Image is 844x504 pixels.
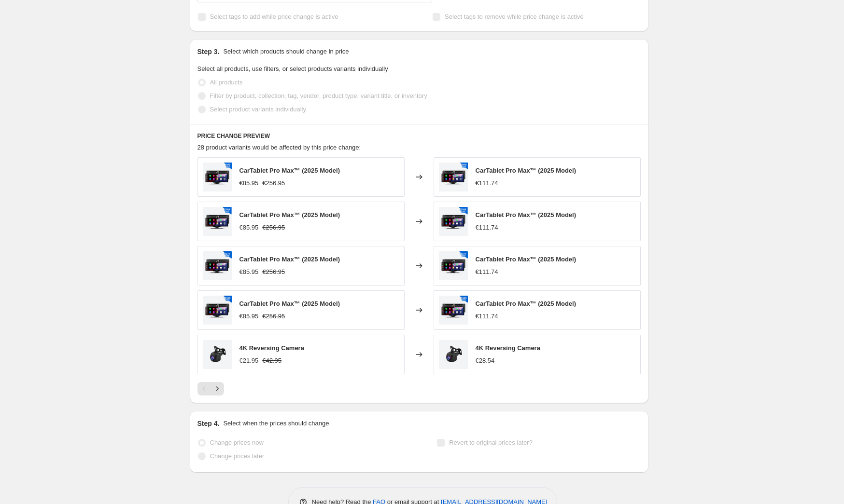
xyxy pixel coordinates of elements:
img: HD_4_80x.png [439,251,468,280]
img: HD_7_80x.png [439,163,468,191]
p: Select which products should change in price [223,47,349,56]
img: HD_4_80x.png [203,251,232,280]
div: €111.74 [476,178,498,188]
span: CarTablet Pro Max™ (2025 Model) [239,300,340,307]
strike: €256.95 [262,312,285,321]
span: CarTablet Pro Max™ (2025 Model) [476,167,577,174]
strike: €256.95 [262,223,285,232]
button: Next [211,382,224,395]
div: €111.74 [476,223,498,232]
span: CarTablet Pro Max™ (2025 Model) [476,300,577,307]
h2: Step 3. [197,47,220,56]
img: 3_3465c890-7ddf-43dc-a6a9-d48c5f4ee15b_80x.png [203,340,232,369]
span: 28 product variants would be affected by this price change: [197,144,361,151]
span: 4K Reversing Camera [239,344,304,352]
strike: €256.95 [262,267,285,277]
img: HD_7_80x.png [203,163,232,191]
span: All products [210,79,243,86]
div: €28.54 [476,356,495,366]
div: €85.95 [239,223,259,232]
h2: Step 4. [197,419,220,428]
div: €85.95 [239,312,259,321]
div: €85.95 [239,178,259,188]
strike: €256.95 [262,178,285,188]
span: 4K Reversing Camera [476,344,540,352]
span: CarTablet Pro Max™ (2025 Model) [239,167,340,174]
div: €85.95 [239,267,259,277]
h6: PRICE CHANGE PREVIEW [197,132,641,140]
img: HD_3_80x.png [439,296,468,325]
img: 3_3465c890-7ddf-43dc-a6a9-d48c5f4ee15b_80x.png [439,340,468,369]
p: Select when the prices should change [223,419,329,428]
span: Change prices now [210,439,264,446]
div: €21.95 [239,356,259,366]
img: HD_5_80x.png [203,207,232,236]
strike: €42.95 [262,356,281,366]
span: Filter by product, collection, tag, vendor, product type, variant title, or inventory [210,92,427,99]
span: Revert to original prices later? [449,439,533,446]
span: Change prices later [210,452,265,460]
span: CarTablet Pro Max™ (2025 Model) [476,256,577,263]
span: Select product variants individually [210,106,306,113]
img: HD_3_80x.png [203,296,232,325]
span: Select tags to add while price change is active [210,13,338,20]
img: HD_5_80x.png [439,207,468,236]
span: CarTablet Pro Max™ (2025 Model) [239,256,340,263]
div: €111.74 [476,267,498,277]
span: CarTablet Pro Max™ (2025 Model) [476,211,577,218]
span: Select tags to remove while price change is active [445,13,584,20]
nav: Pagination [197,382,224,395]
span: Select all products, use filters, or select products variants individually [197,65,388,72]
div: €111.74 [476,312,498,321]
span: CarTablet Pro Max™ (2025 Model) [239,211,340,218]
